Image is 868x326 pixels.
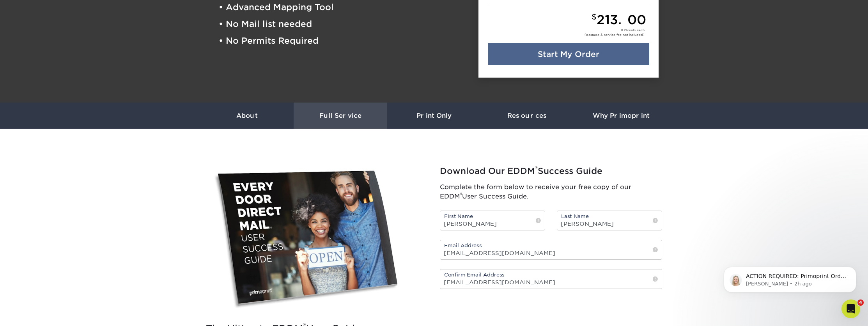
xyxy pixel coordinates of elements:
[712,250,868,305] iframe: Intercom notifications message
[481,112,574,119] h3: Resources
[857,299,864,306] span: 4
[387,103,481,129] a: Print Only
[294,112,387,119] h3: Full Service
[200,112,294,119] h3: About
[2,302,66,323] iframe: Google Customer Reviews
[585,28,645,37] div: cents each (postage & service fee not included)
[597,12,646,27] span: 213.00
[219,16,467,32] li: • No Mail list needed
[621,28,627,32] span: 0.21
[535,165,538,172] sup: ®
[574,103,668,129] a: Why Primoprint
[460,191,462,197] sup: ®
[488,43,650,65] a: Start My Order
[574,112,668,119] h3: Why Primoprint
[481,103,574,129] a: Resources
[440,182,662,201] p: Complete the form below to receive your free copy of our EDDM User Success Guide.
[387,112,481,119] h3: Print Only
[200,103,294,129] a: About
[841,299,860,318] iframe: Intercom live chat
[219,33,467,50] li: • No Permits Required
[592,12,597,21] small: $
[206,164,415,315] img: EDDM Success Guide
[440,166,662,176] h2: Download Our EDDM Success Guide
[294,103,387,129] a: Full Service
